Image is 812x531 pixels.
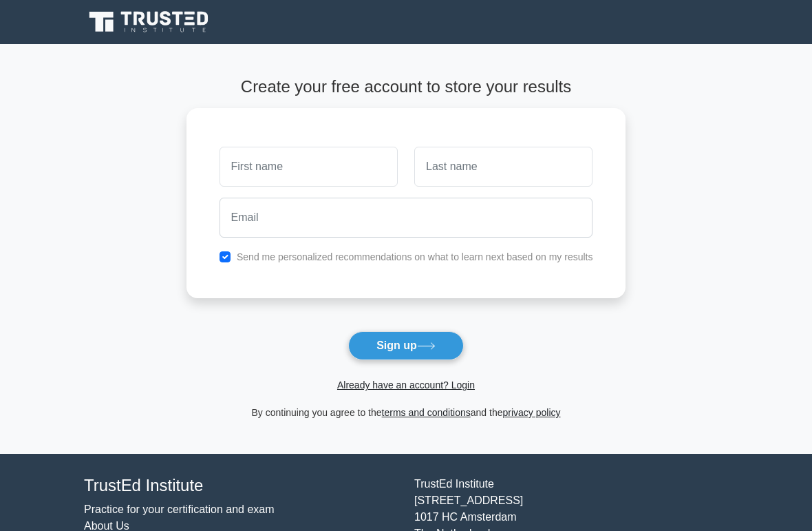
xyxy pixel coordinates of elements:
input: Email [220,198,593,238]
a: Already have an account? Login [337,379,475,391]
a: privacy policy [503,407,561,418]
input: First name [220,147,398,187]
div: By continuing you agree to the and the [178,404,634,421]
input: Last name [414,147,592,187]
a: Practice for your certification and exam [84,503,275,515]
h4: TrustEd Institute [84,476,398,496]
h4: Create your free account to store your results [186,77,626,97]
button: Sign up [348,331,464,360]
a: terms and conditions [382,407,471,418]
label: Send me personalized recommendations on what to learn next based on my results [237,251,593,262]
